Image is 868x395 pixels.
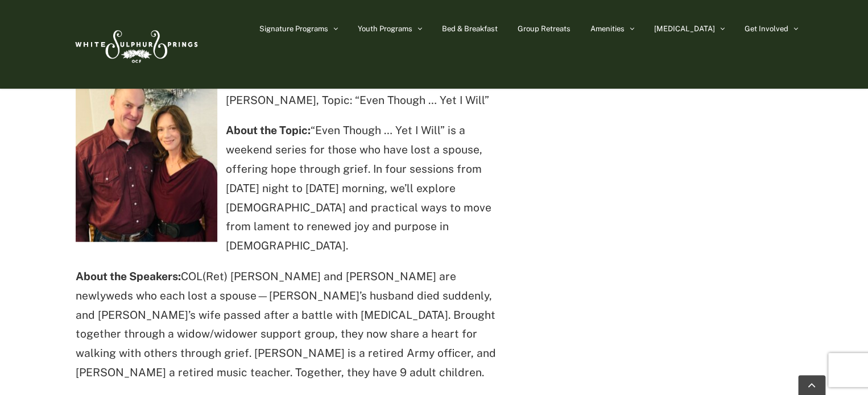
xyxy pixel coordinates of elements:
[76,267,514,382] p: COL(Ret) [PERSON_NAME] and [PERSON_NAME] are newlyweds who each lost a spouse—[PERSON_NAME]’s hus...
[358,25,412,32] span: Youth Programs
[745,25,788,32] span: Get Involved
[76,120,514,255] p: “Even Though … Yet I Will” is a weekend series for those who have lost a spouse, offering hope th...
[518,25,571,32] span: Group Retreats
[654,25,715,32] span: [MEDICAL_DATA]
[76,269,181,282] strong: About the Speakers:
[590,25,625,32] span: Amenities
[70,18,201,71] img: White Sulphur Springs Logo
[442,25,498,32] span: Bed & Breakfast
[76,71,514,110] p: COL (Ret) [PERSON_NAME] and [PERSON_NAME], Topic: “Even Though … Yet I Will”
[259,25,328,32] span: Signature Programs
[226,123,311,136] strong: About the Topic:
